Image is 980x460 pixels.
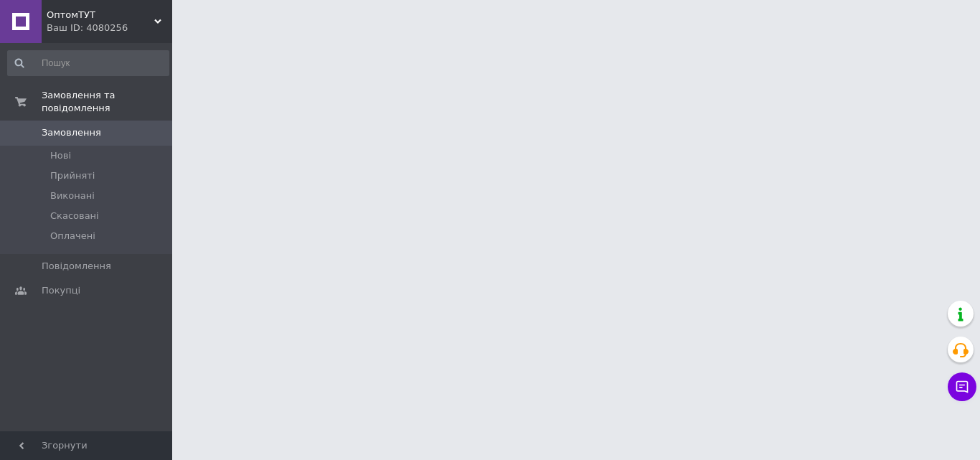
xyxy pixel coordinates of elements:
button: Чат з покупцем [948,372,976,401]
span: Оплачені [50,230,95,243]
span: ОптомТУТ [47,9,154,22]
span: Покупці [42,284,80,297]
span: Замовлення та повідомлення [42,89,172,115]
span: Повідомлення [42,260,111,273]
input: Пошук [7,50,169,76]
span: Скасовані [50,210,99,222]
div: Ваш ID: 4080256 [47,22,172,34]
span: Замовлення [42,126,101,139]
span: Нові [50,149,71,162]
span: Прийняті [50,169,95,182]
span: Виконані [50,189,95,202]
